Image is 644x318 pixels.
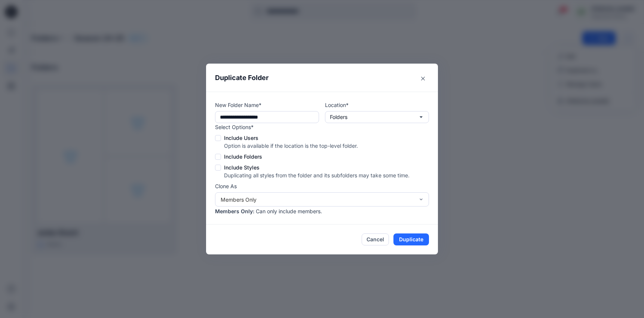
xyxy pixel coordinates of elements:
p: Members Only : [215,207,254,215]
span: Include Users [224,134,258,142]
span: Include Styles [224,163,260,171]
button: Duplicate [393,233,429,245]
button: Close [417,73,429,85]
button: Cancel [362,233,389,245]
button: Folders [325,111,429,123]
p: New Folder Name* [215,101,319,109]
p: Can only include members. [256,207,322,215]
span: Include Folders [224,153,262,160]
p: Location* [325,101,429,109]
p: Select Options* [215,123,410,131]
p: Option is available if the location is the top-level folder. [224,142,410,150]
p: Folders [330,113,347,121]
header: Duplicate Folder [206,64,438,92]
div: Members Only [221,196,414,204]
p: Clone As [215,182,429,190]
p: Duplicating all styles from the folder and its subfolders may take some time. [224,171,410,179]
